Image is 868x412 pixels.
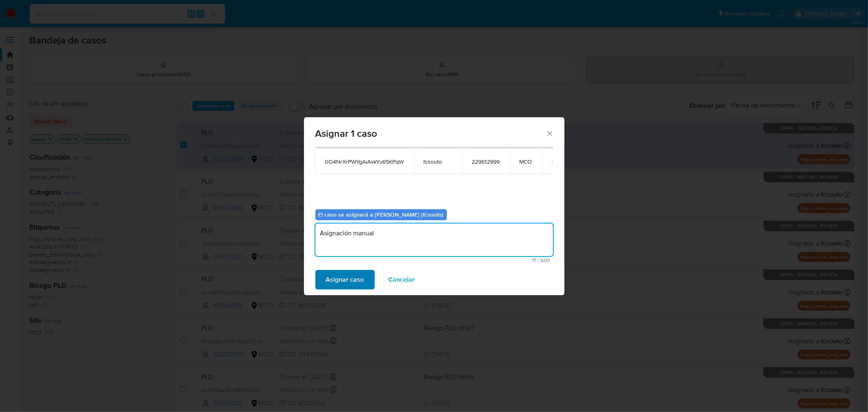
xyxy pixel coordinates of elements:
[520,158,532,165] span: MCO
[552,156,562,166] button: icon-button
[389,271,415,289] span: Cancelar
[472,158,500,165] span: 229612999
[315,270,375,289] button: Asignar caso
[315,224,553,256] textarea: Asignación manual
[325,158,404,165] span: 0O4NrXrPWYgAiAvkYu65KPqW
[546,129,553,137] button: Cerrar ventana
[304,117,564,295] div: assign-modal
[326,271,364,289] span: Asignar caso
[424,158,453,165] span: fcsouto
[319,210,444,219] b: El caso se asignará a [PERSON_NAME] (fcsouto)
[315,129,546,138] span: Asignar 1 caso
[318,258,551,263] span: Máximo 500 caracteres
[378,270,426,289] button: Cancelar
